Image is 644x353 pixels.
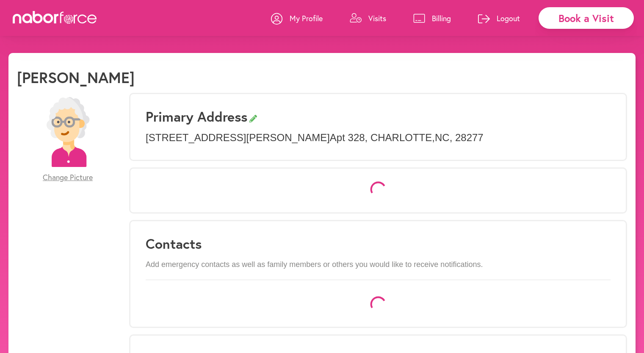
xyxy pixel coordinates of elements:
[17,68,135,86] h1: [PERSON_NAME]
[368,13,386,23] p: Visits
[146,132,611,144] p: [STREET_ADDRESS][PERSON_NAME] Apt 328 , CHARLOTTE , NC , 28277
[497,13,520,23] p: Logout
[146,236,611,252] h3: Contacts
[290,13,323,23] p: My Profile
[539,7,634,29] div: Book a Visit
[33,97,103,167] img: efc20bcf08b0dac87679abea64c1faab.png
[146,260,611,270] p: Add emergency contacts as well as family members or others you would like to receive notifications.
[432,13,451,23] p: Billing
[478,6,520,31] a: Logout
[146,108,611,125] h3: Primary Address
[271,6,323,31] a: My Profile
[43,173,93,182] span: Change Picture
[350,6,386,31] a: Visits
[413,6,451,31] a: Billing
